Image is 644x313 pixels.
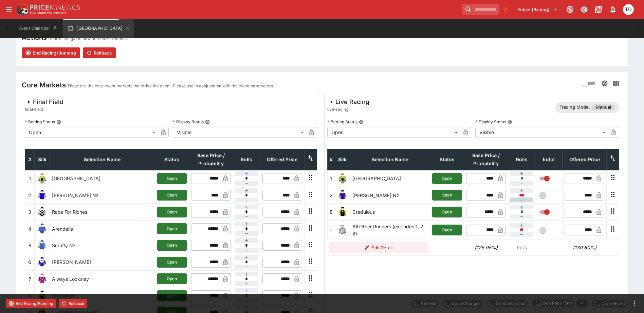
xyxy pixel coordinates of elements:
[510,244,533,251] p: Rolls
[157,173,187,184] button: Open
[50,204,155,220] td: Race For Riches
[508,149,535,170] th: Rolls
[6,299,56,308] button: End Racing/Running
[22,81,66,89] h4: Core Markets
[37,207,48,217] img: runner 3
[30,11,67,14] img: Sportsbook Management
[565,244,605,251] h6: (130.60%)
[189,149,233,170] th: Base Price / Probability
[157,257,187,268] button: Open
[466,244,506,251] h6: (125.95%)
[25,220,35,237] td: 4
[464,149,508,170] th: Base Price / Probability
[63,19,134,38] button: [GEOGRAPHIC_DATA]
[50,220,155,237] td: Arendelle
[260,149,304,170] th: Offered Price
[327,127,460,138] div: Open
[37,290,48,301] img: runner 8
[25,149,35,170] th: #
[327,98,369,106] div: Live Racing
[559,104,590,111] p: Trading Mode:
[432,190,462,201] button: Open
[50,237,155,254] td: Scruffy Nz
[623,4,634,15] div: Thomas OConnor
[607,3,619,16] button: Notifications
[513,4,562,15] button: Select Tenant
[564,3,576,16] button: Connected to PK
[327,170,335,187] td: 1
[25,119,55,125] p: Betting Status
[25,204,35,220] td: 3
[157,273,187,284] button: Open
[25,187,35,204] td: 2
[59,299,87,308] button: Rollback
[327,204,335,220] td: 8
[30,5,80,10] img: PriceKinetics
[37,173,48,184] img: runner 1
[350,170,430,187] td: [GEOGRAPHIC_DATA]
[157,290,187,301] button: Open
[475,127,608,138] div: Visible
[327,187,335,204] td: 2
[563,149,607,170] th: Offered Price
[508,120,512,124] button: Display Status
[535,149,563,170] th: Independent
[630,299,639,308] button: more
[67,83,274,89] p: These are the core event markets that drive the event. Please use in conjunction with the event p...
[329,242,428,253] button: Edit Detail
[350,220,430,239] td: All Other Runners (excludes 1, 2, 8)
[25,237,35,254] td: 5
[432,225,462,235] button: Open
[335,149,350,170] th: Silk
[327,106,369,113] span: live-racing
[50,187,155,204] td: [PERSON_NAME] Nz
[233,149,260,170] th: Rolls
[157,223,187,234] button: Open
[37,240,48,251] img: runner 5
[205,120,210,124] button: Display Status
[83,47,116,58] button: Rollback
[50,271,155,287] td: Always Locksley
[350,204,430,220] td: Credulous
[15,3,29,16] img: PriceKinetics Logo
[337,173,348,184] img: runner 1
[173,127,306,138] div: Visible
[37,223,48,234] img: runner 4
[50,254,155,270] td: [PERSON_NAME]
[592,104,615,111] span: Manual
[327,119,357,125] p: Betting Status
[25,98,63,106] div: Final Field
[327,220,335,239] td: -
[35,149,50,170] th: Silk
[430,149,464,170] th: Status
[50,287,155,304] td: Credulous
[350,187,430,204] td: [PERSON_NAME] Nz
[157,240,187,251] button: Open
[14,19,62,38] button: Event Calendar
[621,2,636,17] button: Thomas OConnor
[25,287,35,304] td: 8
[350,149,430,170] th: Selection Name
[157,190,187,201] button: Open
[22,47,80,58] button: End Racing/Running
[37,257,48,268] img: runner 6
[25,170,35,187] td: 1
[37,273,48,284] img: runner 7
[337,207,348,217] img: runner 8
[592,3,605,16] button: Documentation
[25,127,158,138] div: Open
[157,207,187,217] button: Open
[25,271,35,287] td: 7
[37,190,48,201] img: runner 2
[337,225,348,235] img: blank-silk.png
[327,149,335,170] th: #
[531,298,589,308] div: split button
[432,173,462,184] button: Open
[50,149,155,170] th: Selection Name
[462,4,499,15] input: search
[56,120,61,124] button: Betting Status
[48,35,128,42] p: Control the game flow and record events.
[3,3,15,16] button: open drawer
[359,120,364,124] button: Betting Status
[50,170,155,187] td: [GEOGRAPHIC_DATA]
